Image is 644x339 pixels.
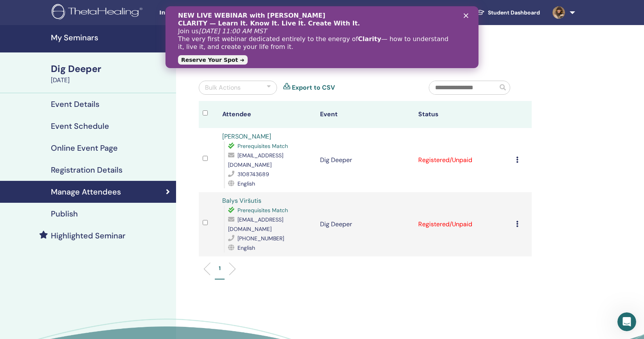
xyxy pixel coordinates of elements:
a: Export to CSV [292,83,335,92]
a: Balys Viršutis [222,197,261,205]
td: Dig Deeper [316,192,414,256]
h4: Event Schedule [51,121,109,131]
h4: Highlighted Seminar [51,231,126,240]
a: Dig Deeper[DATE] [46,62,176,85]
a: Student Dashboard [469,5,546,20]
div: Dig Deeper [51,62,171,76]
span: Prerequisites Match [237,207,288,214]
h4: My Seminars [51,33,171,42]
h4: Event Details [51,99,99,109]
span: [EMAIL_ADDRESS][DOMAIN_NAME] [228,216,283,233]
h4: Online Event Page [51,143,118,153]
div: Close [298,7,306,12]
div: [DATE] [51,76,171,85]
iframe: Intercom live chat banner [165,6,479,68]
img: graduation-cap-white.svg [475,9,485,16]
span: [EMAIL_ADDRESS][DOMAIN_NAME] [228,152,283,168]
img: default.jpg [552,6,565,19]
span: 3108743689 [237,171,269,178]
a: Reserve Your Spot ➜ [13,49,82,58]
div: Bulk Actions [205,83,241,92]
span: Prerequisites Match [237,142,288,150]
h4: Registration Details [51,165,122,175]
img: logo.png [52,4,145,22]
p: 1 [219,264,221,272]
span: Instructor Dashboard [159,9,277,17]
th: Status [414,101,512,128]
th: Event [316,101,414,128]
span: English [237,180,255,187]
td: Dig Deeper [316,128,414,192]
b: Clarity [192,29,216,36]
iframe: Intercom live chat [617,312,636,331]
th: Attendee [218,101,316,128]
span: [PHONE_NUMBER] [237,235,284,242]
span: English [237,244,255,251]
h4: Publish [51,209,78,218]
h4: Manage Attendees [51,187,121,197]
a: [PERSON_NAME] [222,132,271,141]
